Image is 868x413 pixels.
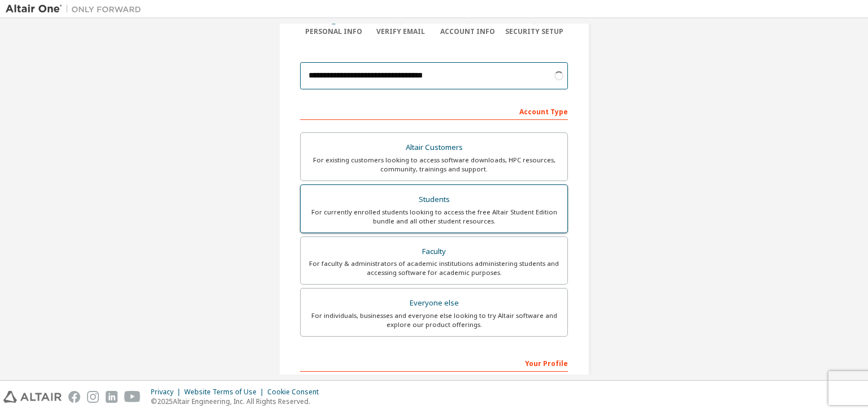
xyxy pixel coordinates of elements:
div: Website Terms of Use [184,388,267,397]
div: Students [307,192,561,208]
img: Altair One [6,3,147,15]
div: Privacy [151,388,184,397]
div: Personal Info [300,27,367,36]
div: For faculty & administrators of academic institutions administering students and accessing softwa... [307,259,561,277]
div: Faculty [307,244,561,260]
div: Account Info [434,27,501,36]
div: For currently enrolled students looking to access the free Altair Student Edition bundle and all ... [307,208,561,226]
div: Security Setup [501,27,568,36]
img: altair_logo.svg [3,391,62,403]
div: Cookie Consent [267,388,325,397]
img: youtube.svg [124,391,141,403]
p: © 2025 Altair Engineering, Inc. All Rights Reserved. [151,397,325,406]
img: instagram.svg [87,391,99,403]
div: For existing customers looking to access software downloads, HPC resources, community, trainings ... [307,156,561,174]
div: Everyone else [307,295,561,311]
div: Your Profile [300,354,568,372]
div: Altair Customers [307,140,561,156]
img: linkedin.svg [106,391,118,403]
div: For individuals, businesses and everyone else looking to try Altair software and explore our prod... [307,311,561,329]
div: Verify Email [367,27,435,36]
div: Account Type [300,102,568,120]
img: facebook.svg [68,391,80,403]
